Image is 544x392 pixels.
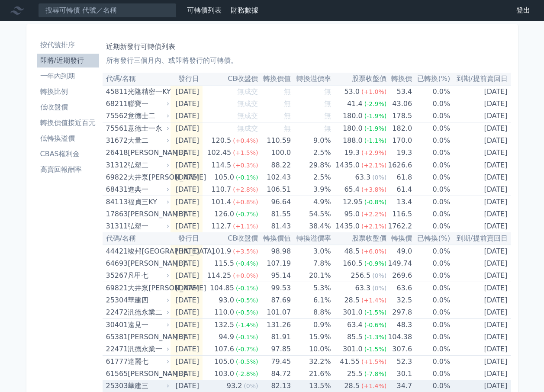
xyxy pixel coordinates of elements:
[258,196,291,209] td: 96.64
[386,147,412,159] td: 19.3
[171,208,203,220] td: [DATE]
[334,159,361,171] div: 1435.0
[128,98,167,110] div: 聯寶一
[361,88,386,95] span: (+1.0%)
[208,282,236,294] div: 104.85
[258,294,291,306] td: 87.69
[233,149,258,156] span: (+1.5%)
[128,220,167,232] div: 弘塑一
[386,294,412,306] td: 32.5
[291,331,331,343] td: 15.9%
[233,223,258,230] span: (+1.1%)
[128,147,167,159] div: [PERSON_NAME]
[450,135,511,147] td: [DATE]
[37,100,99,114] a: 低收盤價
[128,86,167,98] div: 光隆精密一KY
[106,159,126,171] div: 31312
[450,319,511,331] td: [DATE]
[412,220,450,232] td: 0.0%
[37,55,99,66] li: 即將/近期發行
[412,122,450,135] td: 0.0%
[386,270,412,282] td: 269.6
[37,54,99,67] a: 即將/近期發行
[258,208,291,220] td: 81.55
[128,208,167,220] div: [PERSON_NAME]
[38,3,177,18] input: 搜尋可轉債 代號／名稱
[258,356,291,368] td: 79.45
[171,270,203,282] td: [DATE]
[334,220,361,232] div: 1435.0
[386,98,412,110] td: 43.06
[412,135,450,147] td: 0.0%
[341,306,364,318] div: 301.0
[37,71,99,81] li: 一年內到期
[450,270,511,282] td: [DATE]
[284,112,291,120] span: 無
[345,319,364,331] div: 63.4
[345,331,364,343] div: 85.5
[412,171,450,183] td: 0.0%
[37,40,99,50] li: 按代號排序
[236,297,258,304] span: (-0.5%)
[291,73,331,85] th: 轉換溢價率
[237,124,258,132] span: 無成交
[217,331,236,343] div: 94.9
[209,183,233,196] div: 110.7
[171,306,203,319] td: [DATE]
[341,257,364,270] div: 160.5
[212,257,236,270] div: 115.5
[217,294,236,306] div: 93.0
[291,270,331,282] td: 20.1%
[171,331,203,343] td: [DATE]
[450,282,511,295] td: [DATE]
[291,196,331,209] td: 4.9%
[171,196,203,209] td: [DATE]
[361,223,386,230] span: (+2.1%)
[106,196,126,208] div: 84113
[37,133,99,144] li: 低轉換溢價
[412,147,450,159] td: 0.0%
[209,245,233,257] div: 101.9
[386,331,412,343] td: 104.38
[209,159,233,171] div: 114.5
[233,272,258,279] span: (+0.0%)
[106,147,126,159] div: 26418
[291,282,331,295] td: 5.3%
[212,319,236,331] div: 132.5
[258,257,291,270] td: 107.19
[450,73,511,85] th: 到期/提前賣回日
[386,85,412,98] td: 53.4
[37,163,99,177] a: 高賣回報酬率
[106,245,126,257] div: 44421
[341,135,364,147] div: 188.0
[364,112,387,119] span: (-1.9%)
[258,147,291,159] td: 100.0
[171,245,203,257] td: [DATE]
[37,118,99,128] li: 轉換價值接近百元
[354,171,373,183] div: 63.3
[412,270,450,282] td: 0.0%
[236,346,258,353] span: (-0.7%)
[258,270,291,282] td: 95.14
[450,343,511,356] td: [DATE]
[291,343,331,356] td: 10.0%
[284,100,291,108] span: 無
[236,285,258,292] span: (-0.1%)
[203,73,258,85] th: CB收盤價
[386,356,412,368] td: 52.3
[386,257,412,270] td: 149.74
[386,122,412,135] td: 182.0
[212,171,236,183] div: 105.0
[106,356,126,368] div: 61777
[209,135,233,147] div: 120.5
[324,124,331,132] span: 無
[386,306,412,319] td: 297.8
[106,55,508,66] p: 所有發行三個月內、或即將發行的可轉債。
[106,98,126,110] div: 68211
[106,306,126,318] div: 22472
[258,232,291,245] th: 轉換價值
[212,208,236,220] div: 126.0
[106,331,126,343] div: 65381
[291,356,331,368] td: 32.2%
[361,248,386,255] span: (+6.0%)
